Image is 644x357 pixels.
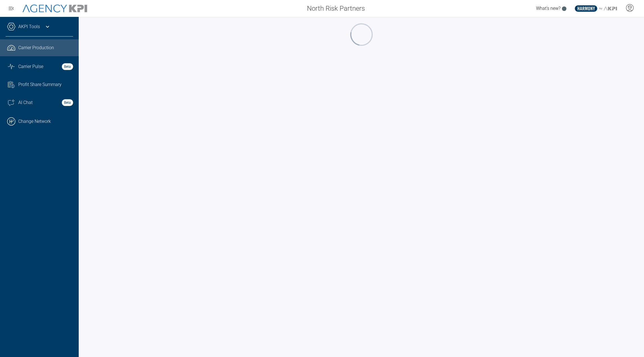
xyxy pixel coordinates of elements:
span: North Risk Partners [307,3,365,13]
span: What's new? [536,6,561,11]
div: oval-loading [349,22,374,47]
span: Profit Share Summary [18,81,62,88]
a: AKPI Tools [18,23,40,30]
span: AI Chat [18,99,33,106]
img: AgencyKPI [22,4,87,13]
strong: Beta [62,63,73,70]
span: Carrier Pulse [18,63,43,70]
span: Carrier Production [18,44,54,51]
strong: Beta [62,99,73,106]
